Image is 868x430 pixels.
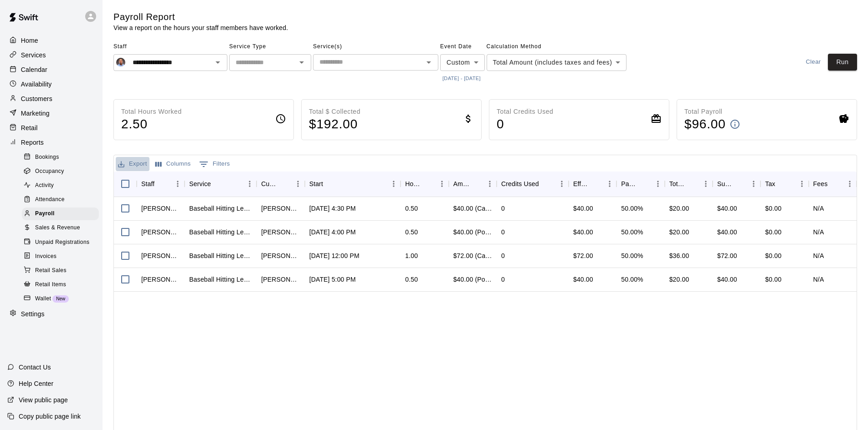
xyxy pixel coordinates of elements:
a: WalletNew [22,292,103,306]
span: Sales & Revenue [35,223,80,233]
span: Staff [113,40,227,54]
a: Home [7,34,95,47]
div: Baseball Hitting Lesson 30 Min [189,204,252,213]
span: Unpaid Registrations [35,238,89,247]
button: Menu [699,177,713,191]
button: Menu [795,177,809,191]
h4: 0 [497,116,553,132]
div: Customer [257,171,304,197]
span: Invoices [35,252,56,261]
div: Invoices [22,250,99,263]
div: Staff [137,171,185,197]
div: $20.00 [669,275,689,284]
div: N/A [813,275,824,284]
div: Marketing [7,106,95,120]
div: 50.00% [621,275,643,284]
h4: 2.50 [121,116,182,132]
div: Fees [809,171,857,197]
div: Retail Sales [22,264,99,277]
div: 50.00% [621,204,643,213]
div: Subtotal [717,171,734,197]
div: WalletNew [22,293,99,305]
a: Activity [22,179,103,193]
div: Amount Paid [449,171,497,197]
a: Retail Items [22,278,103,292]
p: Availability [21,80,52,89]
a: Unpaid Registrations [22,235,103,249]
div: Payroll [22,207,99,220]
div: $0.00 [765,251,781,260]
div: Oct 5, 2025, 12:00 PM [309,251,360,260]
div: Services [7,48,95,62]
span: Service(s) [313,40,438,54]
div: $0.00 [765,275,781,284]
div: Attendance [22,193,99,206]
div: Oct 1, 2025, 5:00 PM [309,275,356,284]
div: Baseball Hitting Lesson 1 Hour [189,251,252,260]
button: Export [116,157,149,171]
div: 0.50 [405,204,418,213]
button: Menu [171,177,185,191]
span: Occupancy [35,167,64,176]
div: 50.00% [621,228,643,237]
div: Baseball Hitting Lesson 30 Min [189,228,252,237]
div: Total Pay [665,171,713,197]
div: Birgilito Santana [141,204,180,213]
div: Subtotal [713,171,760,197]
p: Services [21,51,46,60]
div: Total Amount (includes taxes and fees) [487,54,627,71]
div: $40.00 (Cash) [453,204,492,213]
div: Total Pay [669,171,686,197]
button: Sort [776,177,788,190]
span: Attendance [35,195,65,204]
span: Service Type [229,40,311,54]
a: Calendar [7,63,95,76]
a: Retail [7,121,95,135]
div: 0.50 [405,275,418,284]
span: Event Date [440,40,485,54]
p: Total Credits Used [497,107,553,116]
button: Open [295,56,308,69]
div: Credits Used [501,171,539,197]
button: Menu [747,177,760,191]
button: Menu [555,177,569,191]
div: N/A [813,251,824,260]
div: Staff [141,171,154,197]
div: N/A [813,228,824,237]
div: $40.00 [717,228,737,237]
div: Birgilito Santana [141,275,180,284]
span: Bookings [35,153,59,162]
a: Customers [7,92,95,106]
div: Sales & Revenue [22,222,99,234]
div: Service [189,171,211,197]
p: Total Payroll [684,107,740,116]
button: Sort [278,177,291,190]
div: Susan Lamberg [261,275,300,284]
button: Menu [651,177,665,191]
span: Retail Items [35,280,66,289]
div: 1.00 [405,251,418,260]
p: Retail [21,123,38,132]
div: Bookings [22,151,99,164]
p: Contact Us [19,363,51,372]
a: Availability [7,77,95,91]
button: Sort [734,177,747,190]
div: 0.50 [405,228,418,237]
div: Settings [7,307,95,321]
div: $40.00 (Pos_swift) [453,275,492,284]
div: $40.00 (Pos_swift) [453,228,492,237]
button: Menu [843,177,857,191]
button: Clear [799,54,828,71]
button: Run [828,54,857,71]
div: Custom [440,54,485,71]
div: $72.00 [569,244,616,268]
button: Menu [603,177,616,191]
div: Credits Used [497,171,569,197]
button: Sort [827,177,840,190]
p: Total Hours Worked [121,107,182,116]
button: Sort [686,177,699,190]
div: Birgilito Santana [141,228,180,237]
